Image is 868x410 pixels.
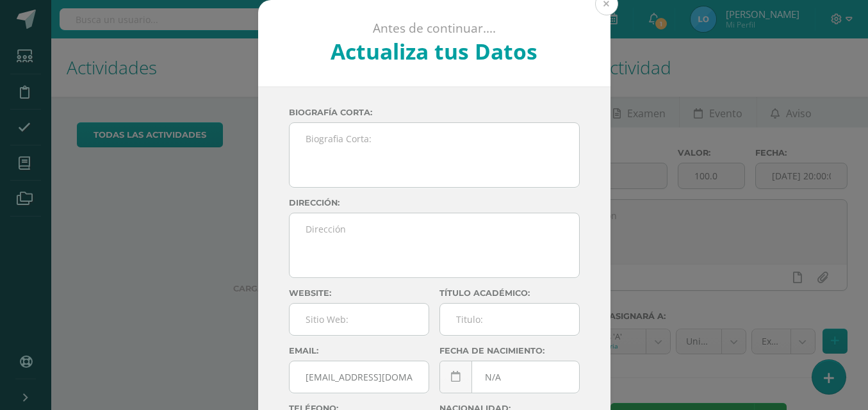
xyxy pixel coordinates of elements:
label: Dirección: [289,198,580,208]
label: Email: [289,346,429,356]
label: Título académico: [439,288,580,298]
input: Sitio Web: [290,304,429,335]
label: Biografía corta: [289,108,580,117]
input: Titulo: [440,304,579,335]
label: Website: [289,288,429,298]
label: Fecha de nacimiento: [439,346,580,356]
input: Fecha de Nacimiento: [440,361,579,393]
h2: Actualiza tus Datos [292,37,576,66]
p: Antes de continuar.... [292,20,576,37]
input: Correo Electronico: [290,361,429,393]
